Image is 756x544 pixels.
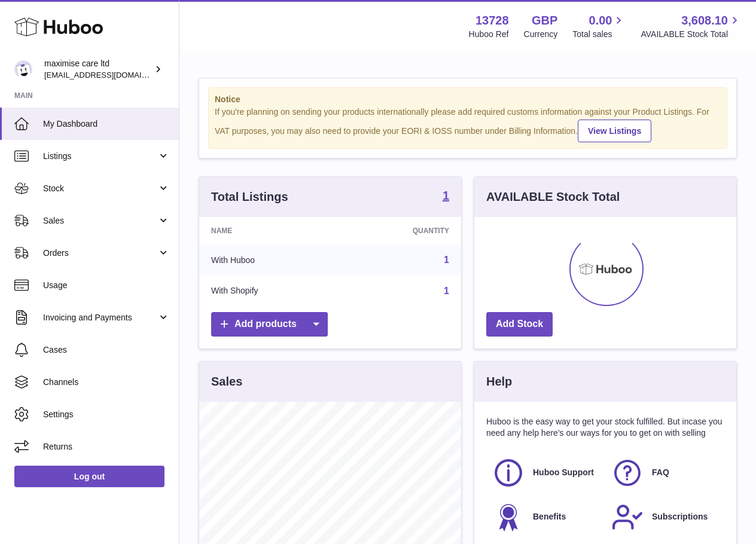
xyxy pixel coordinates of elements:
span: Listings [43,151,157,162]
strong: 13728 [475,13,509,29]
span: Total sales [572,29,626,40]
span: Stock [43,183,157,194]
p: Huboo is the easy way to get your stock fulfilled. But incase you need any help here's our ways f... [486,416,724,439]
strong: GBP [532,13,557,29]
td: With Huboo [199,245,340,276]
span: Subscriptions [652,511,708,522]
span: Returns [43,441,170,453]
span: Sales [43,215,157,227]
a: FAQ [611,457,718,489]
span: Cases [43,344,170,356]
div: Currency [524,29,558,40]
span: FAQ [652,467,669,478]
span: Benefits [533,511,566,522]
h3: Help [486,374,512,390]
a: 1 [443,190,449,204]
a: 3,608.10 AVAILABLE Stock Total [641,13,742,40]
a: Log out [14,466,164,487]
span: Orders [43,247,157,259]
th: Quantity [340,217,461,245]
span: 3,608.10 [681,13,728,29]
span: Huboo Support [533,467,594,478]
a: 1 [444,255,449,265]
span: AVAILABLE Stock Total [641,29,742,40]
th: Name [199,217,340,245]
td: With Shopify [199,276,340,307]
div: Huboo Ref [469,29,509,40]
div: maximise care ltd [44,58,152,81]
span: Channels [43,377,170,388]
a: Add products [211,312,328,337]
a: 1 [444,286,449,296]
h3: Total Listings [211,189,288,205]
div: If you're planning on sending your products internationally please add required customs informati... [215,106,721,142]
a: 0.00 Total sales [572,13,626,40]
a: View Listings [578,120,651,142]
span: [EMAIL_ADDRESS][DOMAIN_NAME] [44,70,176,80]
strong: Notice [215,94,721,105]
span: My Dashboard [43,118,170,130]
a: Subscriptions [611,501,718,533]
a: Huboo Support [492,457,599,489]
span: Invoicing and Payments [43,312,157,323]
a: Add Stock [486,312,553,337]
a: Benefits [492,501,599,533]
span: 0.00 [589,13,612,29]
span: Usage [43,280,170,291]
strong: 1 [443,190,449,201]
img: internalAdmin-13728@internal.huboo.com [14,60,32,78]
h3: Sales [211,374,242,390]
h3: AVAILABLE Stock Total [486,189,620,205]
span: Settings [43,409,170,420]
